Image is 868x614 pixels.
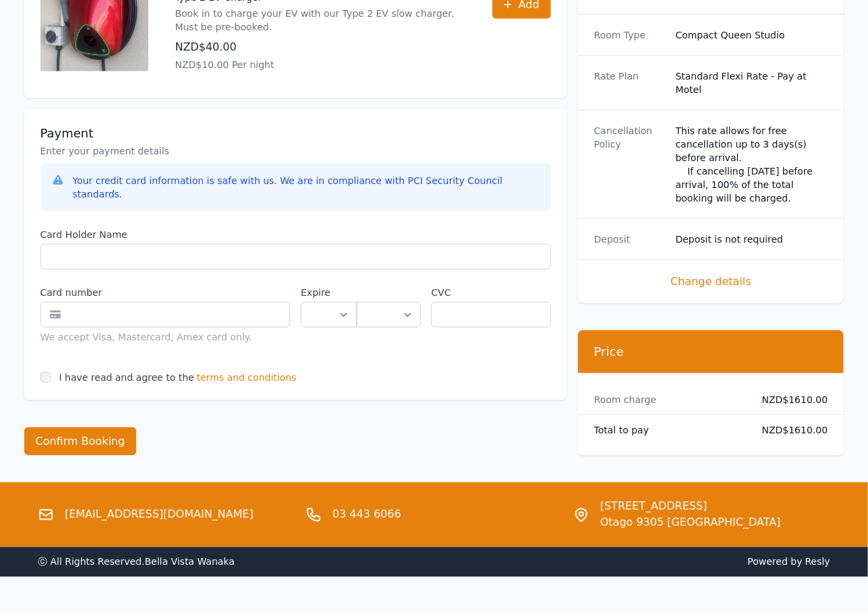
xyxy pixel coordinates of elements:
[40,125,551,142] h3: Payment
[600,515,781,531] span: Otago 9305 [GEOGRAPHIC_DATA]
[40,228,551,241] label: Card Holder Name
[594,423,747,437] dt: Total to pay
[24,427,137,456] button: Confirm Booking
[757,393,828,406] dd: NZD$1610.00
[676,28,828,42] dd: Compact Queen Studio
[676,69,828,96] dd: Standard Flexi Rate - Pay at Motel
[175,39,465,55] p: NZD$40.00
[431,286,550,299] label: CVC
[73,174,540,201] div: Your credit card information is safe with us. We are in compliance with PCI Security Council stan...
[40,330,291,344] div: We accept Visa, Mastercard, Amex card only.
[805,557,830,567] a: Resly
[40,286,291,299] label: Card number
[594,393,747,406] dt: Room charge
[594,28,665,42] dt: Room Type
[676,124,828,205] div: This rate allows for free cancellation up to 3 days(s) before arrival. If cancelling [DATE] befor...
[594,69,665,96] dt: Rate Plan
[59,372,194,383] label: I have read and agree to the
[357,286,420,299] label: .
[175,7,465,34] p: Book in to charge your EV with our Type 2 EV slow charger. Must be pre-booked.
[440,555,831,569] span: Powered by
[332,507,401,523] a: 03 443 6066
[38,557,235,567] span: ⓒ All Rights Reserved. Bella Vista Wanaka
[197,371,297,384] span: terms and conditions
[676,233,828,246] dd: Deposit is not required
[757,423,828,437] dd: NZD$1610.00
[594,233,665,246] dt: Deposit
[301,286,357,299] label: Expire
[65,507,254,523] a: [EMAIL_ADDRESS][DOMAIN_NAME]
[175,58,465,71] p: NZD$10.00 Per night
[594,344,828,360] h3: Price
[40,144,551,158] p: Enter your payment details
[600,499,781,515] span: [STREET_ADDRESS]
[594,124,665,205] dt: Cancellation Policy
[594,274,828,290] span: Change details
